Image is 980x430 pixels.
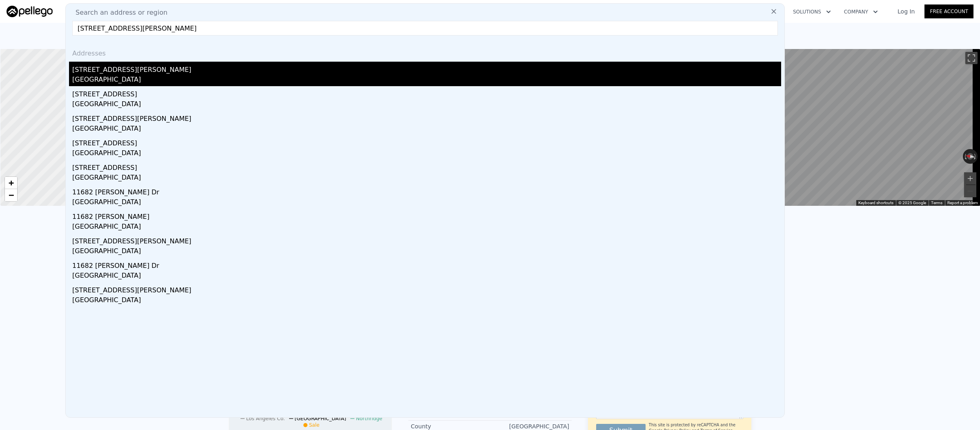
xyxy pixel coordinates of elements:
[5,177,17,189] a: Zoom in
[973,149,978,164] button: Rotate clockwise
[72,111,781,124] div: [STREET_ADDRESS][PERSON_NAME]
[72,75,781,86] div: [GEOGRAPHIC_DATA]
[964,172,976,185] button: Zoom in
[962,152,978,161] button: Reset the view
[9,178,14,188] span: +
[72,124,781,135] div: [GEOGRAPHIC_DATA]
[69,42,781,62] div: Addresses
[356,416,382,421] span: Northridge
[72,160,781,173] div: [STREET_ADDRESS]
[309,422,320,428] span: Sale
[7,6,53,17] img: Pellego
[72,184,781,197] div: 11682 [PERSON_NAME] Dr
[858,200,893,206] button: Keyboard shortcuts
[72,271,781,282] div: [GEOGRAPHIC_DATA]
[72,173,781,184] div: [GEOGRAPHIC_DATA]
[69,8,167,18] span: Search an address or region
[5,189,17,201] a: Zoom out
[931,201,942,205] a: Terms (opens in new tab)
[72,295,781,307] div: [GEOGRAPHIC_DATA]
[947,201,978,205] a: Report a problem
[9,190,14,200] span: −
[72,99,781,111] div: [GEOGRAPHIC_DATA]
[72,62,781,75] div: [STREET_ADDRESS][PERSON_NAME]
[72,135,781,148] div: [STREET_ADDRESS]
[72,197,781,209] div: [GEOGRAPHIC_DATA]
[72,222,781,233] div: [GEOGRAPHIC_DATA]
[72,233,781,246] div: [STREET_ADDRESS][PERSON_NAME]
[246,416,285,421] span: Los Angeles Co.
[72,148,781,160] div: [GEOGRAPHIC_DATA]
[898,201,926,205] span: © 2025 Google
[888,7,924,16] a: Log In
[963,149,967,164] button: Rotate counterclockwise
[965,52,978,64] button: Toggle fullscreen view
[295,416,346,421] span: [GEOGRAPHIC_DATA]
[72,246,781,258] div: [GEOGRAPHIC_DATA]
[964,185,976,197] button: Zoom out
[72,209,781,222] div: 11682 [PERSON_NAME]
[72,258,781,271] div: 11682 [PERSON_NAME] Dr
[786,4,837,19] button: Solutions
[837,4,884,19] button: Company
[72,86,781,99] div: [STREET_ADDRESS]
[924,4,973,18] a: Free Account
[72,21,778,36] input: Enter an address, city, region, neighborhood or zip code
[72,282,781,295] div: [STREET_ADDRESS][PERSON_NAME]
